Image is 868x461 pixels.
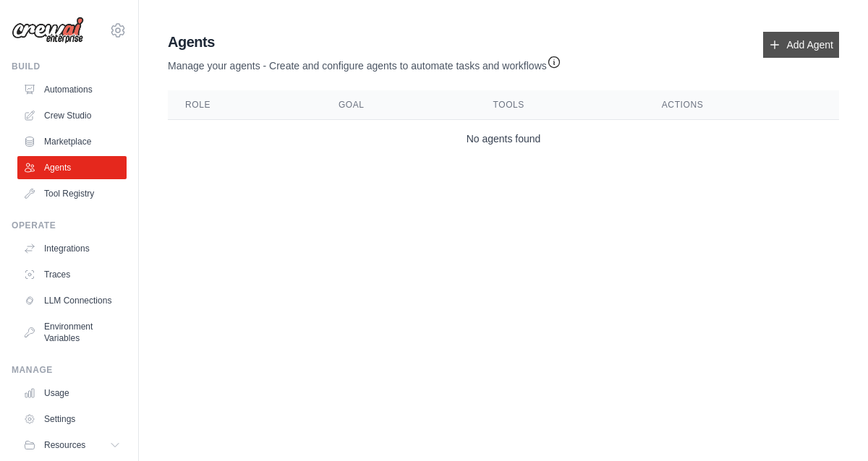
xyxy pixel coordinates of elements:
a: Crew Studio [17,104,127,127]
h2: Agents [168,32,561,52]
a: Automations [17,78,127,101]
a: Integrations [17,237,127,260]
a: Tool Registry [17,182,127,205]
a: Usage [17,382,127,405]
div: Build [12,61,127,72]
a: Environment Variables [17,315,127,350]
th: Goal [321,90,476,120]
a: LLM Connections [17,289,127,312]
button: Resources [17,434,127,457]
a: Agents [17,156,127,179]
p: Manage your agents - Create and configure agents to automate tasks and workflows [168,52,561,73]
a: Settings [17,408,127,431]
th: Tools [475,90,644,120]
a: Marketplace [17,130,127,153]
th: Actions [644,90,839,120]
a: Add Agent [763,32,839,58]
div: Manage [12,364,127,376]
td: No agents found [168,120,839,158]
a: Traces [17,263,127,286]
span: Resources [44,439,85,451]
th: Role [168,90,321,120]
div: Operate [12,220,127,231]
img: Logo [12,17,84,44]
